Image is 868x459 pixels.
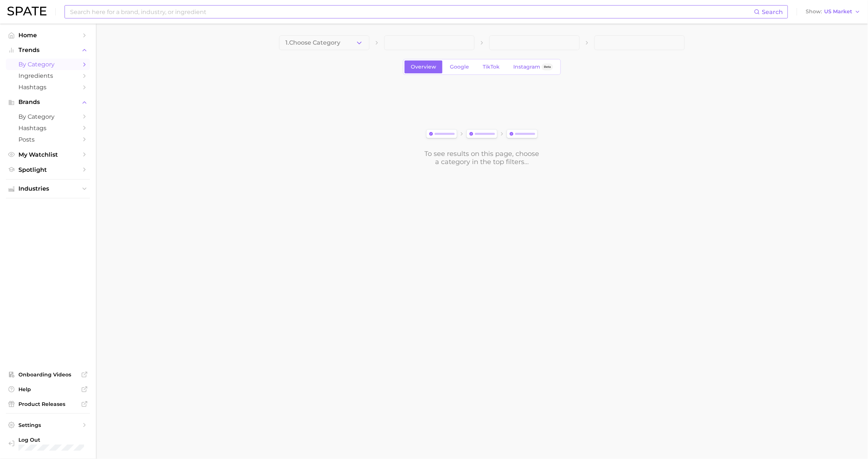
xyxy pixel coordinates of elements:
span: Ingredients [18,72,77,79]
span: Search [762,8,783,15]
span: TikTok [483,64,500,70]
span: Hashtags [18,84,77,91]
a: Log out. Currently logged in with e-mail michelle.ng@mavbeautybrands.com. [6,434,90,453]
a: Google [444,60,475,73]
span: Home [18,32,77,39]
a: Settings [6,420,90,431]
a: Hashtags [6,81,90,93]
a: Overview [405,60,442,73]
span: Product Releases [18,401,77,407]
button: Trends [6,45,90,56]
a: by Category [6,111,90,122]
span: by Category [18,113,77,120]
span: by Category [18,61,77,68]
a: Help [6,384,90,395]
span: Beta [544,64,551,70]
a: Product Releases [6,399,90,410]
span: Brands [18,99,77,105]
span: Posts [18,136,77,143]
div: To see results on this page, choose a category in the top filters... [424,150,540,166]
span: Hashtags [18,125,77,132]
a: Onboarding Videos [6,369,90,380]
span: Show [806,10,822,14]
a: My Watchlist [6,149,90,160]
a: by Category [6,59,90,70]
button: Industries [6,183,90,194]
a: TikTok [476,60,506,73]
span: Instagram [513,64,540,70]
span: Overview [411,64,436,70]
button: ShowUS Market [804,7,862,17]
span: Settings [18,422,77,428]
img: svg%3e [424,128,540,141]
span: 1. Choose Category [285,39,340,46]
span: Google [450,64,469,70]
span: Industries [18,185,77,192]
span: Log Out [18,437,114,443]
button: Brands [6,97,90,108]
span: My Watchlist [18,151,77,158]
span: Spotlight [18,166,77,173]
a: Spotlight [6,164,90,175]
span: US Market [824,10,853,14]
span: Help [18,386,77,393]
span: Trends [18,47,77,53]
img: SPATE [7,7,46,15]
input: Search here for a brand, industry, or ingredient [69,6,754,18]
span: Onboarding Videos [18,371,77,378]
a: InstagramBeta [507,60,559,73]
a: Ingredients [6,70,90,81]
a: Posts [6,134,90,145]
a: Hashtags [6,122,90,134]
button: 1.Choose Category [279,35,369,50]
a: Home [6,29,90,41]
